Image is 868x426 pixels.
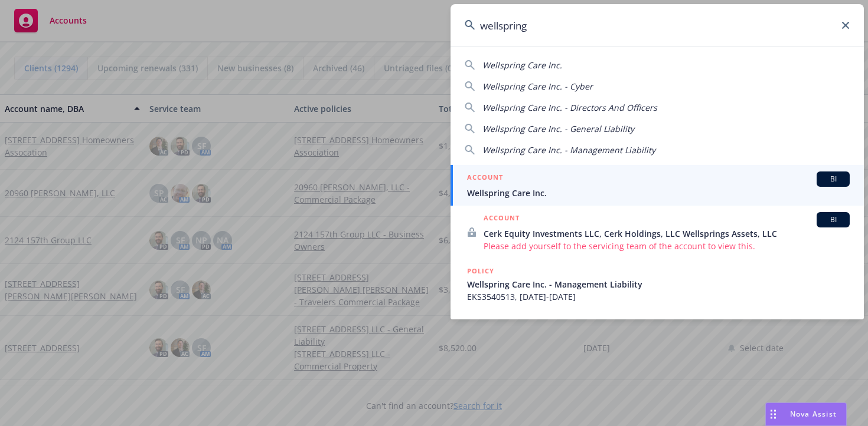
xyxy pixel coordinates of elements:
[482,123,634,134] span: Wellspring Care Inc. - General Liability
[467,316,494,328] h5: POLICY
[451,206,864,259] a: ACCOUNTBICerk Equity Investments LLC, Cerk Holdings, LLC Wellsprings Assets, LLCPlease add yourse...
[484,212,520,226] h5: ACCOUNT
[821,214,845,225] span: BI
[467,171,503,186] h5: ACCOUNT
[482,81,593,92] span: Wellspring Care Inc. - Cyber
[451,4,864,47] input: Search...
[467,187,850,199] span: Wellspring Care Inc.
[765,402,847,426] button: Nova Assist
[451,165,864,206] a: ACCOUNTBIWellspring Care Inc.
[467,278,850,290] span: Wellspring Care Inc. - Management Liability
[482,144,655,156] span: Wellspring Care Inc. - Management Liability
[484,227,850,240] span: Cerk Equity Investments LLC, Cerk Holdings, LLC Wellsprings Assets, LLC
[790,409,837,419] span: Nova Assist
[484,240,850,252] span: Please add yourself to the servicing team of the account to view this.
[482,60,562,71] span: Wellspring Care Inc.
[766,403,781,425] div: Drag to move
[482,102,657,113] span: Wellspring Care Inc. - Directors And Officers
[467,265,494,277] h5: POLICY
[451,309,864,360] a: POLICY
[821,174,845,184] span: BI
[467,290,850,303] span: EKS3540513, [DATE]-[DATE]
[451,259,864,309] a: POLICYWellspring Care Inc. - Management LiabilityEKS3540513, [DATE]-[DATE]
